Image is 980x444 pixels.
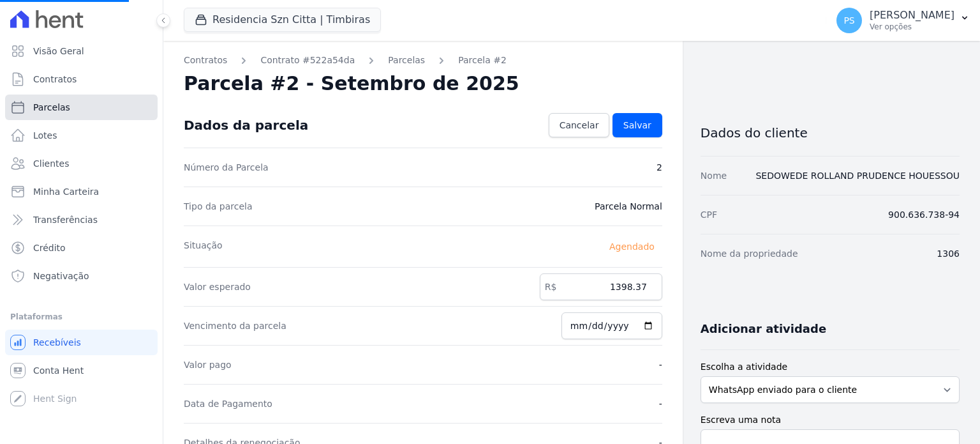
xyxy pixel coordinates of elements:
span: Agendado [602,239,662,254]
dt: Tipo da parcela [184,200,253,213]
span: Visão Geral [33,45,84,57]
label: Escolha a atividade [701,360,960,374]
a: Cancelar [549,113,610,137]
dt: Nome [701,169,727,182]
dt: Valor esperado [184,280,251,293]
button: Residencia Szn Citta | Timbiras [184,8,381,32]
a: Visão Geral [5,38,158,64]
label: Escreva uma nota [701,413,960,427]
a: Minha Carteira [5,179,158,204]
span: Negativação [33,270,89,282]
a: Contratos [184,54,227,67]
span: Minha Carteira [33,185,99,198]
dt: Vencimento da parcela [184,319,286,332]
a: Parcelas [5,95,158,120]
span: Cancelar [560,119,599,132]
div: Plataformas [10,309,152,325]
a: Salvar [612,113,662,137]
span: Clientes [33,157,69,170]
a: Conta Hent [5,358,158,383]
button: PS [PERSON_NAME] Ver opções [826,3,980,38]
dd: - [659,358,662,371]
dt: Data de Pagamento [184,397,272,410]
dd: - [659,397,662,410]
a: Parcela #2 [458,54,507,67]
h2: Parcela #2 - Setembro de 2025 [184,72,519,95]
h3: Dados do cliente [701,125,960,141]
p: [PERSON_NAME] [870,9,954,22]
span: Conta Hent [33,364,84,377]
span: Parcelas [33,101,70,114]
span: Crédito [33,241,66,254]
dt: Situação [184,239,223,254]
dt: Valor pago [184,358,232,371]
span: Salvar [623,119,651,132]
a: Parcelas [388,54,425,67]
dd: Parcela Normal [595,200,662,213]
nav: Breadcrumb [184,54,662,67]
a: Crédito [5,235,158,261]
a: Negativação [5,263,158,289]
span: Lotes [33,129,57,142]
span: PS [843,16,854,25]
div: Dados da parcela [184,118,308,133]
dt: CPF [701,208,717,221]
h3: Adicionar atividade [701,321,826,337]
span: Contratos [33,73,77,86]
a: Contratos [5,66,158,92]
a: SEDOWEDE ROLLAND PRUDENCE HOUESSOU [755,171,960,181]
a: Contrato #522a54da [260,54,355,67]
dd: 2 [657,161,662,174]
a: Lotes [5,123,158,148]
span: Transferências [33,213,98,226]
span: Recebíveis [33,336,81,349]
a: Clientes [5,151,158,176]
dt: Nome da propriedade [701,247,798,260]
dd: 900.636.738-94 [888,208,960,221]
dd: 1306 [937,247,960,260]
p: Ver opções [870,22,954,32]
a: Recebíveis [5,330,158,355]
dt: Número da Parcela [184,161,269,174]
a: Transferências [5,207,158,233]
